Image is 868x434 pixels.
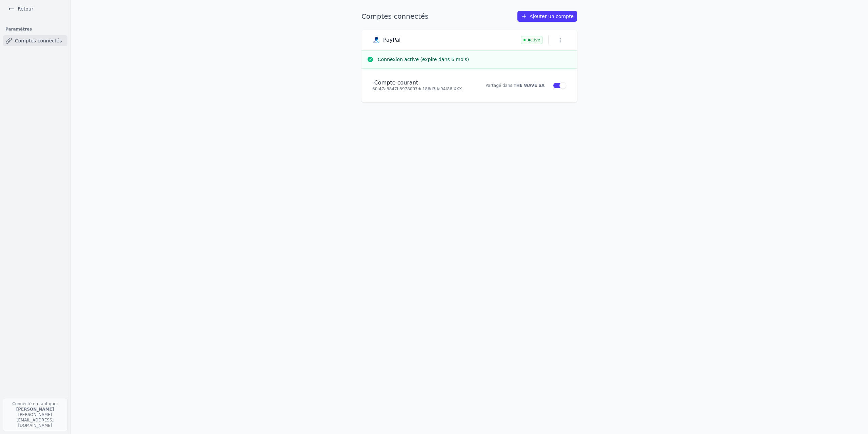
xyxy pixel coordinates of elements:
h3: PayPal [383,37,400,43]
a: THE WAVE SA [514,83,545,88]
p: Connecté en tant que: [PERSON_NAME][EMAIL_ADDRESS][DOMAIN_NAME] [3,398,67,431]
h1: Comptes connectés [361,12,429,21]
strong: [PERSON_NAME] [16,407,54,412]
h3: Connexion active (expire dans 6 mois) [378,56,572,63]
a: Ajouter un compte [517,11,577,22]
img: PayPal logo [372,36,380,44]
a: Retour [5,4,36,14]
p: Partagé dans [479,83,545,88]
a: Comptes connectés [3,35,67,46]
p: 60f47a8847b3978007dc186d3da94f86 - XXX [372,86,471,92]
h4: - Compte courant [372,79,471,86]
span: Active [521,36,543,44]
h3: Paramètres [3,24,67,34]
